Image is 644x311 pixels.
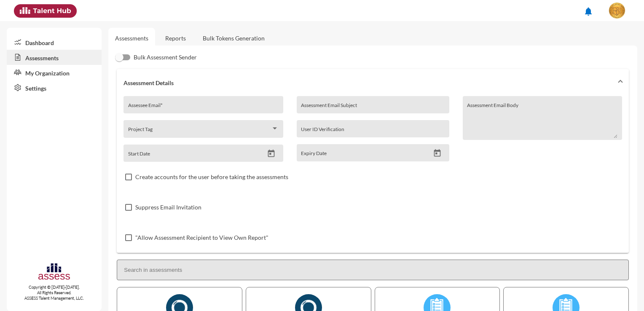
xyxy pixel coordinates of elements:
[117,69,629,96] mat-expansion-panel-header: Assessment Details
[583,6,593,16] mat-icon: notifications
[7,284,102,301] p: Copyright © [DATE]-[DATE]. All Rights Reserved. ASSESS Talent Management, LLC.
[115,35,148,42] a: Assessments
[7,50,102,65] a: Assessments
[135,202,201,212] span: Suppress Email Invitation
[7,65,102,80] a: My Organization
[7,35,102,50] a: Dashboard
[134,52,197,62] span: Bulk Assessment Sender
[158,28,193,48] a: Reports
[430,149,445,158] button: Open calendar
[7,80,102,95] a: Settings
[135,233,268,243] span: "Allow Assessment Recipient to View Own Report"
[264,149,279,158] button: Open calendar
[38,262,71,283] img: assesscompany-logo.png
[196,28,271,48] a: Bulk Tokens Generation
[117,96,629,253] div: Assessment Details
[117,260,629,280] input: Search in assessments
[135,172,288,182] span: Create accounts for the user before taking the assessments
[123,79,612,86] mat-panel-title: Assessment Details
